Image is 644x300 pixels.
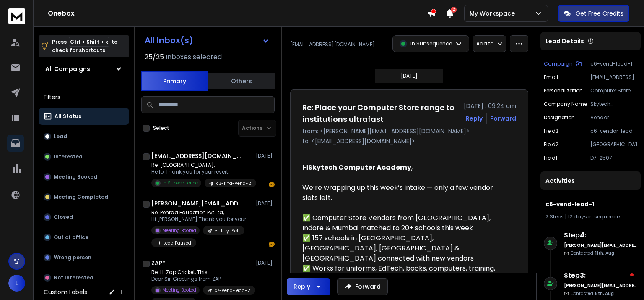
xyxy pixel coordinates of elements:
h6: Step 4 : [564,230,637,240]
p: from: <[PERSON_NAME][EMAIL_ADDRESS][DOMAIN_NAME]> [302,127,516,135]
p: My Workspace [470,9,518,18]
p: Re: Pentad Education Pvt Ltd, [151,209,252,216]
p: c6-vendor-lead [590,128,637,134]
button: Others [208,72,275,90]
p: Meeting Booked [162,287,196,293]
p: Dear Sir, Greetings from ZAP [151,276,252,282]
h3: Custom Labels [44,288,87,296]
p: All Status [55,113,81,120]
p: [GEOGRAPHIC_DATA] [590,141,637,148]
p: Meeting Completed [54,194,108,200]
p: Field2 [544,141,558,148]
p: Contacted [571,250,614,256]
button: L [8,275,25,292]
p: Press to check for shortcuts. [52,38,117,55]
p: Closed [54,214,73,221]
button: Reply [287,278,330,295]
p: Field1 [544,155,557,161]
div: ✅ 157 schools in [GEOGRAPHIC_DATA], [GEOGRAPHIC_DATA], [GEOGRAPHIC_DATA] & [GEOGRAPHIC_DATA] conn... [302,233,509,263]
p: [DATE] : 09:24 am [464,102,516,110]
h1: [EMAIL_ADDRESS][DOMAIN_NAME] [151,152,244,160]
div: ✅ Computer Store Vendors from [GEOGRAPHIC_DATA], Indore & Mumbai matched to 20+ schools this week [302,213,509,233]
p: D7-2507 [590,155,637,161]
h1: ZAP® [151,259,166,267]
button: Wrong person [39,249,129,266]
button: Campaign [544,61,582,67]
p: Contacted [571,290,614,297]
p: Personalization [544,87,583,94]
button: All Status [39,108,129,125]
p: Interested [54,153,83,160]
p: Vendor [590,114,637,121]
p: [DATE] [256,153,275,159]
p: Meeting Booked [162,227,196,234]
div: We’re wrapping up this week’s intake — only a few vendor slots left. [302,183,509,203]
p: [DATE] [401,73,418,79]
div: Reply [293,282,310,291]
p: In Subsequence [162,180,198,186]
p: [DATE] [256,260,275,266]
h3: Filters [39,91,129,103]
button: Meeting Booked [39,168,129,185]
p: Lead Details [545,37,584,45]
p: Not Interested [54,274,93,281]
button: Lead [39,128,129,145]
img: logo [8,8,25,24]
span: 2 Steps [545,213,564,220]
h6: [PERSON_NAME][EMAIL_ADDRESS][DOMAIN_NAME] [564,242,637,248]
span: Ctrl + Shift + k [69,37,109,47]
h6: [PERSON_NAME][EMAIL_ADDRESS][DOMAIN_NAME] [564,282,637,289]
p: Field3 [544,128,558,134]
p: Re: Hi Zap Cricket, This [151,269,252,276]
button: All Campaigns [39,61,129,77]
p: Designation [544,114,575,121]
p: Hello, Thank you for your revert. [151,168,252,175]
p: c6-vend-lead-1 [590,61,637,67]
h6: Step 3 : [564,271,637,281]
iframe: Intercom live chat [613,271,634,291]
p: Hi [PERSON_NAME] Thank you for your [151,216,252,223]
div: Activities [540,171,641,190]
div: Forward [490,114,516,123]
p: Out of office [54,234,88,241]
p: [EMAIL_ADDRESS][DOMAIN_NAME] [590,74,637,81]
div: ✅ Works for uniforms, EdTech, books, computers, training, after-school services & more [302,263,509,284]
strong: Skytech Computer Academy [308,163,411,172]
p: c1-Buy-Sell [215,228,239,234]
p: Lead Paused [163,240,191,246]
p: Computer Store [590,87,637,94]
p: Meeting Booked [54,174,97,180]
p: [EMAIL_ADDRESS][DOMAIN_NAME] [290,41,375,48]
button: Primary [141,71,208,91]
h1: All Inbox(s) [145,36,193,45]
h1: All Campaigns [45,65,90,73]
button: Out of office [39,229,129,246]
button: Get Free Credits [558,5,629,22]
h1: [PERSON_NAME][EMAIL_ADDRESS][PERSON_NAME][DOMAIN_NAME] [151,199,244,208]
button: Reply [466,114,483,123]
button: Forward [337,278,388,295]
button: Not Interested [39,269,129,286]
p: Re: [GEOGRAPHIC_DATA], [151,162,252,168]
p: Campaign [544,61,573,67]
div: Hi , [302,163,509,173]
p: In Subsequence [410,40,452,47]
button: Closed [39,209,129,226]
span: 12 days in sequence [568,213,620,220]
h1: Onebox [48,8,427,18]
p: Get Free Credits [576,9,623,18]
span: 2 [451,7,457,13]
p: Company Name [544,101,587,108]
p: c7-vend-lead-2 [215,287,250,294]
p: Add to [476,40,493,47]
div: | [545,213,636,220]
p: c3-find-vend-2 [216,180,251,187]
p: Wrong person [54,254,91,261]
p: Lead [54,133,67,140]
p: Email [544,74,558,81]
h3: Inboxes selected [166,52,222,62]
label: Select [153,125,169,132]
